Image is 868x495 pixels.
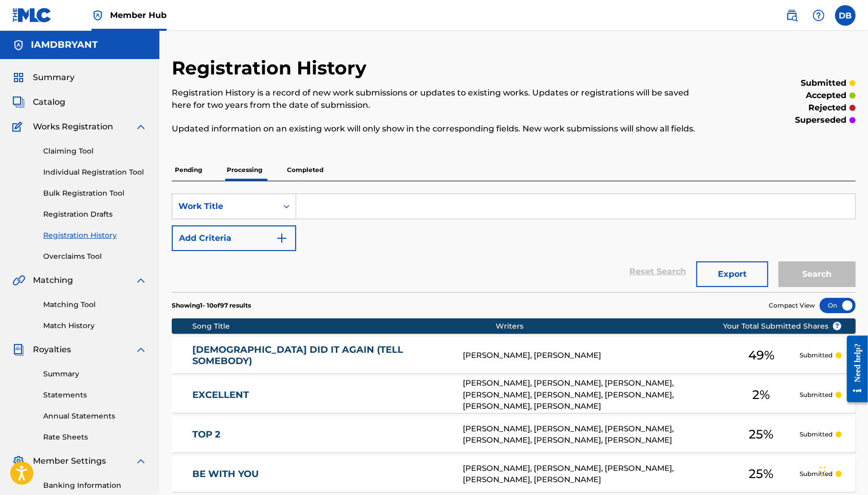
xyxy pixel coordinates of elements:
[33,344,71,356] span: Royalties
[800,430,833,439] p: Submitted
[172,159,205,181] p: Pending
[840,325,868,413] iframe: Resource Center
[135,455,147,467] img: expand
[33,96,65,108] span: Catalog
[12,96,25,108] img: Catalog
[172,194,856,292] form: Search Form
[43,432,147,443] a: Rate Sheets
[43,230,147,241] a: Registration History
[12,8,52,23] img: MLC Logo
[806,89,846,102] p: accepted
[43,369,147,379] a: Summary
[43,251,147,262] a: Overclaims Tool
[43,167,147,178] a: Individual Registration Tool
[808,102,846,114] p: rejected
[192,429,449,441] a: TOP 2
[33,274,73,287] span: Matching
[110,9,167,21] span: Member Hub
[43,480,147,491] a: Banking Information
[12,71,25,84] img: Summary
[33,455,106,467] span: Member Settings
[463,423,722,446] div: [PERSON_NAME], [PERSON_NAME], [PERSON_NAME], [PERSON_NAME], [PERSON_NAME], [PERSON_NAME]
[43,411,147,422] a: Annual Statements
[12,96,65,108] a: CatalogCatalog
[463,377,722,412] div: [PERSON_NAME], [PERSON_NAME], [PERSON_NAME], [PERSON_NAME], [PERSON_NAME], [PERSON_NAME], [PERSON...
[800,469,833,479] p: Submitted
[276,232,288,244] img: 9d2ae6d4665cec9f34b9.svg
[178,200,271,213] div: Work Title
[43,390,147,401] a: Statements
[192,344,449,367] a: [DEMOGRAPHIC_DATA] DID IT AGAIN (TELL SOMEBODY)
[12,274,25,287] img: Matching
[92,9,104,22] img: Top Rightsholder
[723,321,842,332] span: Your Total Submitted Shares
[817,446,868,495] iframe: Chat Widget
[795,114,846,126] p: superseded
[833,322,841,330] span: ?
[800,351,833,360] p: Submitted
[696,261,768,287] button: Export
[12,121,26,133] img: Works Registration
[769,301,815,310] span: Compact View
[463,463,722,486] div: [PERSON_NAME], [PERSON_NAME], [PERSON_NAME], [PERSON_NAME], [PERSON_NAME]
[31,39,98,51] h5: IAMDBRYANT
[835,5,856,26] div: User Menu
[812,9,825,22] img: help
[800,390,833,399] p: Submitted
[820,456,826,487] div: Drag
[12,39,25,51] img: Accounts
[43,188,147,199] a: Bulk Registration Tool
[135,121,147,133] img: expand
[463,350,722,361] div: [PERSON_NAME], [PERSON_NAME]
[33,71,75,84] span: Summary
[172,123,698,135] p: Updated information on an existing work will only show in the corresponding fields. New work subm...
[284,159,327,181] p: Completed
[172,56,372,80] h2: Registration History
[224,159,265,181] p: Processing
[808,5,829,26] div: Help
[786,9,798,22] img: search
[12,71,75,84] a: SummarySummary
[43,209,147,220] a: Registration Drafts
[12,455,25,467] img: Member Settings
[748,346,774,365] span: 49 %
[192,321,496,332] div: Song Title
[192,389,449,401] a: EXCELLENT
[801,77,846,89] p: submitted
[43,146,147,157] a: Claiming Tool
[43,320,147,331] a: Match History
[496,321,755,332] div: Writers
[192,468,449,480] a: BE WITH YOU
[749,465,773,483] span: 25 %
[749,425,773,444] span: 25 %
[43,299,147,310] a: Matching Tool
[172,225,296,251] button: Add Criteria
[135,274,147,287] img: expand
[172,87,698,111] p: Registration History is a record of new work submissions or updates to existing works. Updates or...
[782,5,802,26] a: Public Search
[172,301,251,310] p: Showing 1 - 10 of 97 results
[135,344,147,356] img: expand
[752,386,770,404] span: 2 %
[33,121,113,133] span: Works Registration
[12,344,25,356] img: Royalties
